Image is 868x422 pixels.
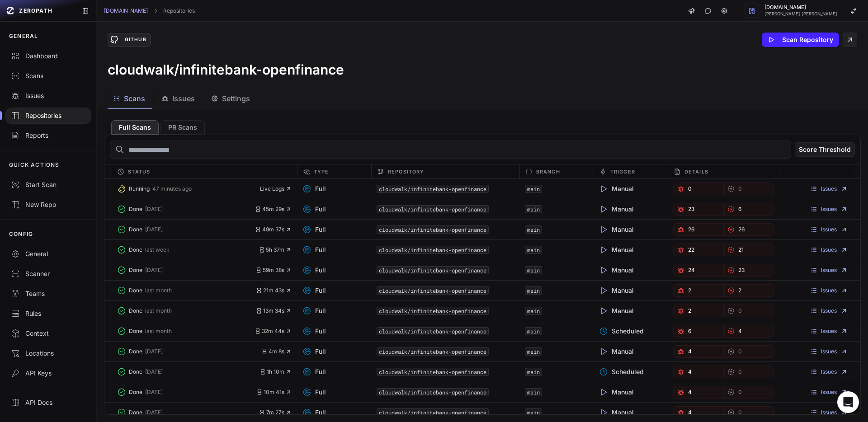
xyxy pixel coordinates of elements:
button: Score Threshold [795,142,855,157]
span: Full [302,327,326,336]
a: 4 [723,325,774,338]
a: Issues [810,348,848,355]
div: Scans [11,71,85,80]
div: Status [112,164,297,178]
button: 4 [673,366,723,378]
button: Done [DATE] [117,406,259,419]
button: 0 [673,183,723,195]
div: New Repo [11,200,85,209]
span: last month [145,328,172,335]
code: cloudwalk/infinitebank-openfinance [377,307,489,315]
a: Issues [810,267,848,274]
span: [PERSON_NAME] [PERSON_NAME] [764,12,837,16]
div: Done [DATE] 59m 38s Full cloudwalk/infinitebank-openfinance main Manual 24 23 Issues [104,260,860,280]
a: main [527,246,540,253]
div: Start Scan [11,180,85,189]
span: last month [145,307,172,314]
span: Manual [599,408,634,417]
button: Done [DATE] [117,203,255,216]
button: 49m 37s [255,226,292,233]
button: Running 47 minutes ago [117,183,260,195]
div: Scanner [11,269,85,278]
span: Manual [599,245,634,254]
a: main [527,206,540,213]
div: Running 47 minutes ago Live Logs Full cloudwalk/infinitebank-openfinance main Manual 0 0 Issues [104,179,860,199]
button: 59m 38s [255,267,292,274]
button: Done [DATE] [117,345,261,358]
button: PR Scans [160,120,205,135]
a: Issues [810,328,848,335]
a: 0 [723,366,774,378]
span: [DATE] [145,267,163,274]
span: Done [129,307,142,314]
button: Scan Repository [762,33,839,47]
div: Done [DATE] 10m 41s Full cloudwalk/infinitebank-openfinance main Manual 4 0 Issues [104,382,860,402]
span: ZEROPATH [19,7,52,14]
span: [DOMAIN_NAME] [764,5,837,10]
span: last month [145,287,172,294]
span: 0 [738,307,742,314]
span: Full [302,225,326,234]
a: 4 [673,386,723,399]
span: Done [129,267,142,274]
span: 7m 27s [259,409,292,416]
span: 45m 29s [255,206,292,213]
a: main [527,226,540,233]
span: [DATE] [145,409,163,416]
span: Full [302,306,326,315]
button: 0 [723,406,774,419]
div: Teams [11,289,85,298]
div: Locations [11,349,85,358]
button: 5h 37m [259,246,292,253]
span: Full [302,408,326,417]
div: Trigger [594,164,668,178]
a: main [527,328,540,335]
span: 6 [688,328,691,335]
a: 6 [723,203,774,216]
button: Done [DATE] [117,386,256,399]
a: Issues [810,226,848,233]
span: Running [129,185,150,192]
span: 21 [738,246,744,253]
span: Full [302,245,326,254]
span: Full [302,367,326,376]
code: cloudwalk/infinitebank-openfinance [377,185,489,193]
a: 2 [673,305,723,317]
span: 0 [688,185,692,192]
span: [DATE] [145,348,163,355]
div: Open Intercom Messenger [837,391,859,413]
button: 22 [673,244,723,256]
a: 21 [723,244,774,256]
a: Issues [810,389,848,396]
a: Issues [810,206,848,213]
svg: chevron right, [152,8,159,14]
button: 32m 44s [255,328,292,335]
button: 10m 41s [256,389,292,396]
a: main [527,368,540,375]
span: Manual [599,306,634,315]
div: Details [668,164,779,178]
button: 0 [723,386,774,399]
a: 0 [723,305,774,317]
a: 4 [673,345,723,358]
button: 0 [723,345,774,358]
a: main [527,307,540,314]
code: cloudwalk/infinitebank-openfinance [377,327,489,335]
span: 26 [738,226,745,233]
button: Done last month [117,325,255,338]
span: 4 [738,328,742,335]
a: 23 [723,264,774,277]
span: Done [129,368,142,375]
button: Done [DATE] [117,366,259,378]
div: Repository [371,164,519,178]
div: Done last month 32m 44s Full cloudwalk/infinitebank-openfinance main Scheduled 6 4 Issues [104,321,860,341]
nav: breadcrumb [104,7,195,14]
a: Issues [810,307,848,314]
